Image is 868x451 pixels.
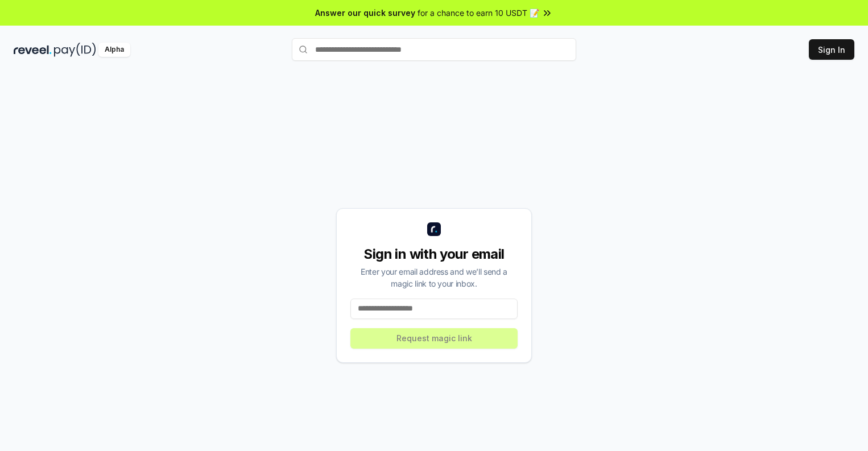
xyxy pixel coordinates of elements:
[54,43,96,57] img: pay_id
[315,7,415,19] span: Answer our quick survey
[98,43,130,57] div: Alpha
[418,7,539,19] span: for a chance to earn 10 USDT 📝
[14,43,52,57] img: reveel_dark
[427,222,441,236] img: logo_small
[350,266,518,289] div: Enter your email address and we’ll send a magic link to your inbox.
[809,39,854,60] button: Sign In
[350,245,518,263] div: Sign in with your email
